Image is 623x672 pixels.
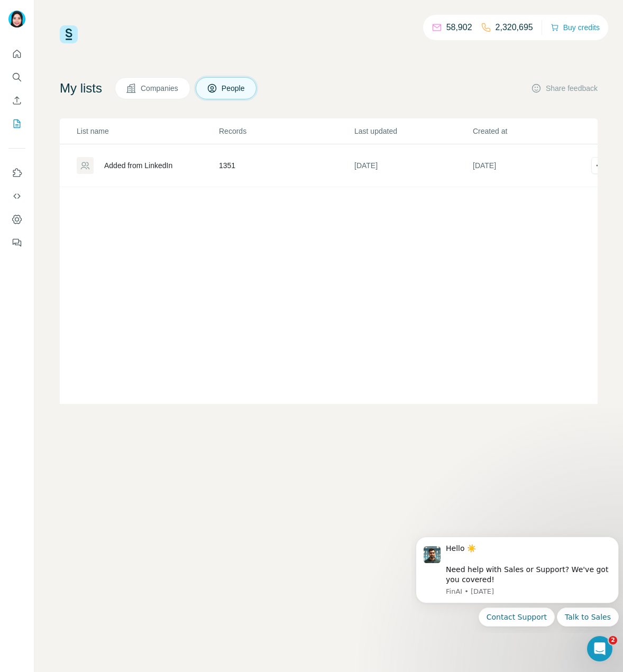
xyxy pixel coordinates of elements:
button: Feedback [8,233,25,252]
td: [DATE] [354,144,472,187]
h4: My lists [60,80,102,97]
div: Added from LinkedIn [104,160,172,171]
span: 2 [609,636,617,645]
button: Enrich CSV [8,91,25,110]
button: Buy credits [551,20,600,35]
iframe: Intercom notifications message [411,527,623,633]
button: Use Surfe API [8,187,25,206]
button: Use Surfe on LinkedIn [8,163,25,182]
p: 2,320,695 [496,21,533,34]
p: Last updated [354,126,472,136]
td: [DATE] [472,144,591,187]
p: 58,902 [446,21,472,34]
td: 1351 [218,144,354,187]
button: My lists [8,114,25,133]
img: Avatar [8,11,25,27]
button: Search [8,68,25,87]
span: Companies [141,83,179,94]
p: Records [219,126,353,136]
img: Surfe Logo [60,25,78,43]
button: Dashboard [8,210,25,229]
p: List name [77,126,218,136]
button: Share feedback [531,83,598,94]
span: People [222,83,246,94]
iframe: Intercom live chat [587,636,612,661]
button: actions [591,157,608,174]
button: Quick start [8,44,25,63]
p: Created at [473,126,590,136]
